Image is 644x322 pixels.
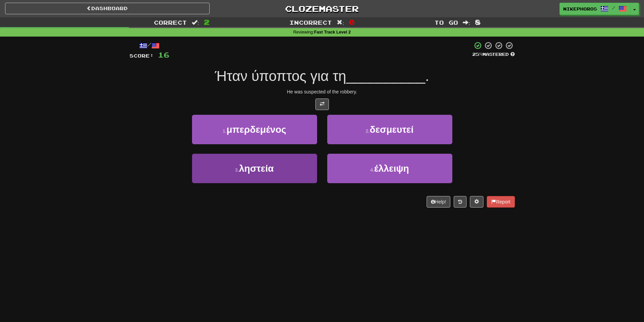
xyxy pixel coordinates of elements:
div: / [129,41,169,50]
small: 1 . [222,128,226,134]
span: : [463,20,470,25]
span: / [612,5,615,10]
span: To go [434,19,458,26]
span: μπερδεμένος [226,124,286,135]
button: 4.έλλειψη [327,154,452,183]
span: 16 [158,50,169,59]
div: He was suspected of the robbery. [129,88,515,95]
span: 25 % [472,51,482,57]
button: 2.δεσμευτεί [327,115,452,144]
button: Help! [427,196,451,208]
button: Round history (alt+y) [454,196,467,208]
span: 2 [204,18,210,26]
span: : [192,20,199,25]
span: Incorrect [289,19,332,26]
small: 2 . [366,128,370,134]
span: Score: [129,53,154,59]
a: Nikephoros / [559,3,630,15]
span: : [337,20,344,25]
button: Report [487,196,515,208]
strong: Fast Track Level 2 [314,30,351,35]
span: 0 [349,18,355,26]
a: Dashboard [5,3,210,14]
span: 8 [475,18,481,26]
span: δεσμευτεί [369,124,413,135]
a: Clozemaster [220,3,424,15]
small: 4 . [370,167,374,173]
small: 3 . [235,167,239,173]
button: 1.μπερδεμένος [192,115,317,144]
button: Toggle translation (alt+t) [315,99,329,110]
span: Correct [154,19,187,26]
div: Mastered [472,51,515,58]
span: έλλειψη [374,163,409,174]
button: 3.ληστεία [192,154,317,183]
span: . [425,68,429,84]
span: ληστεία [239,163,274,174]
span: Ήταν ύποπτος για τη [215,68,347,84]
span: __________ [346,68,425,84]
span: Nikephoros [563,6,597,12]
